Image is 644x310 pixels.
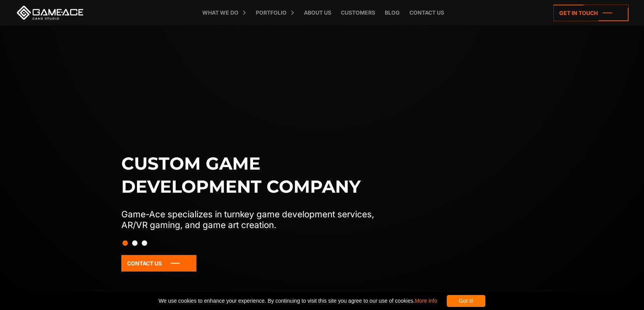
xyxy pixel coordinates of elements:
[415,298,437,304] a: More info
[142,237,147,250] button: Slide 3
[553,5,629,21] a: Get in touch
[121,152,390,198] h1: Custom game development company
[121,209,390,230] p: Game-Ace specializes in turnkey game development services, AR/VR gaming, and game art creation.
[121,255,196,272] a: Contact Us
[132,237,138,250] button: Slide 2
[122,237,128,250] button: Slide 1
[447,295,485,307] div: Got it!
[159,295,437,307] span: We use cookies to enhance your experience. By continuing to visit this site you agree to our use ...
